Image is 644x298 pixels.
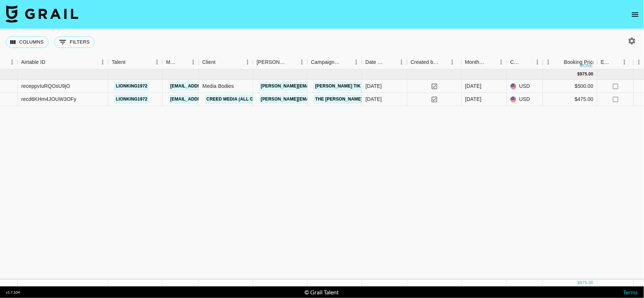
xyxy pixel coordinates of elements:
[205,95,280,104] a: Creed Media (All Campaigns)
[216,57,226,67] button: Sort
[199,55,253,69] div: Client
[465,82,482,90] div: Sep '25
[578,71,580,77] div: $
[114,82,149,91] a: lionking1972
[6,290,20,295] div: v 1.7.104
[178,57,188,67] button: Sort
[259,95,377,104] a: [PERSON_NAME][EMAIL_ADDRESS][DOMAIN_NAME]
[447,57,458,68] button: Menu
[286,57,296,67] button: Sort
[296,57,307,68] button: Menu
[439,57,449,67] button: Sort
[580,71,594,77] div: 975.00
[162,55,199,69] div: Manager
[112,55,125,69] div: Talent
[365,55,386,69] div: Date Created
[17,55,108,69] div: Airtable ID
[311,55,341,69] div: Campaign (Type)
[580,280,594,286] div: 975.00
[253,55,307,69] div: Booker
[21,82,70,90] div: receppvIuRQOsU9jO
[366,82,382,90] div: 9/4/2025
[411,55,439,69] div: Created by Grail Team
[486,57,496,67] button: Sort
[362,55,407,69] div: Date Created
[169,95,287,104] a: [EMAIL_ADDRESS][PERSON_NAME][DOMAIN_NAME]
[611,57,621,67] button: Sort
[532,57,543,68] button: Menu
[126,57,136,67] button: Sort
[313,82,391,91] a: [PERSON_NAME] Tik Tok promo
[6,5,78,23] img: Grail Talent
[578,280,580,286] div: $
[114,95,149,104] a: lionking1972
[54,36,95,48] button: Show filters
[21,55,45,69] div: Airtable ID
[543,93,598,106] div: $475.00
[597,55,633,69] div: Expenses: Remove Commission?
[45,57,55,67] button: Sort
[21,95,76,103] div: recd6KHm4JOUW3OFy
[580,64,596,68] div: money
[396,57,407,68] button: Menu
[507,93,543,106] div: USD
[97,57,108,68] button: Menu
[543,80,598,93] div: $500.00
[7,57,17,68] button: Menu
[496,57,507,68] button: Menu
[108,55,162,69] div: Talent
[628,7,643,22] button: open drawer
[619,57,630,68] button: Menu
[522,57,532,67] button: Sort
[601,55,611,69] div: Expenses: Remove Commission?
[341,57,351,67] button: Sort
[543,57,554,68] button: Menu
[166,55,178,69] div: Manager
[386,57,396,67] button: Sort
[304,289,339,296] div: © Grail Talent
[242,57,253,68] button: Menu
[465,55,486,69] div: Month Due
[351,57,362,68] button: Menu
[623,289,638,295] a: Terms
[169,82,287,91] a: [EMAIL_ADDRESS][PERSON_NAME][DOMAIN_NAME]
[507,55,543,69] div: Currency
[507,80,543,93] div: USD
[313,95,408,104] a: The [PERSON_NAME] trend on Tik Tok
[510,55,522,69] div: Currency
[554,57,564,67] button: Sort
[307,55,362,69] div: Campaign (Type)
[199,80,253,93] div: Media Bodies
[407,55,461,69] div: Created by Grail Team
[151,57,162,68] button: Menu
[257,55,286,69] div: [PERSON_NAME]
[6,36,49,48] button: Select columns
[465,95,482,103] div: Sep '25
[202,55,216,69] div: Client
[564,55,596,69] div: Booking Price
[188,57,199,68] button: Menu
[366,95,382,103] div: 9/4/2025
[461,55,507,69] div: Month Due
[259,82,377,91] a: [PERSON_NAME][EMAIL_ADDRESS][DOMAIN_NAME]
